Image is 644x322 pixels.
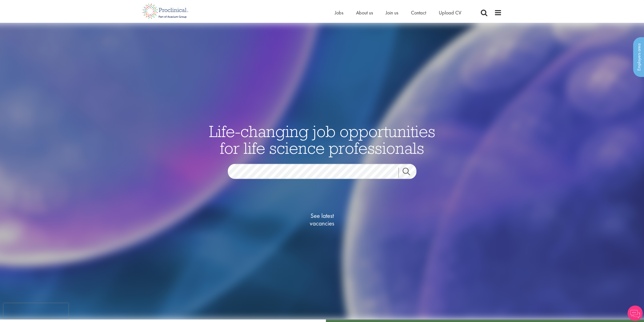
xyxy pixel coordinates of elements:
[411,9,426,16] a: Contact
[297,212,347,227] span: See latest vacancies
[335,9,343,16] a: Jobs
[4,303,68,318] iframe: reCAPTCHA
[386,9,398,16] a: Join us
[297,192,347,248] a: See latestvacancies
[209,121,435,158] span: Life-changing job opportunities for life science professionals
[628,306,643,321] img: Chatbot
[439,9,461,16] a: Upload CV
[356,9,373,16] a: About us
[399,168,420,178] a: Job search submit button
